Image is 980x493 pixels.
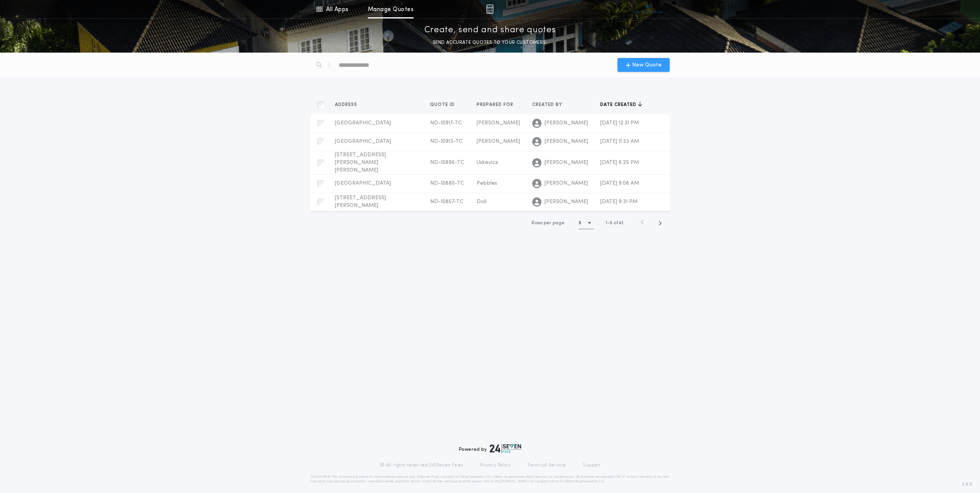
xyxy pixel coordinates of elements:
span: [GEOGRAPHIC_DATA] [335,120,391,126]
span: [GEOGRAPHIC_DATA] [335,139,391,144]
a: [URL][DOMAIN_NAME] [491,480,529,483]
span: ND-10857-TC [430,199,464,205]
a: Support [583,462,600,468]
span: [DATE] 9:08 AM [600,180,639,186]
button: Created by [532,101,568,109]
span: Doll [477,199,487,205]
span: [PERSON_NAME] [477,120,520,126]
span: [PERSON_NAME] [477,139,520,144]
span: [STREET_ADDRESS][PERSON_NAME][PERSON_NAME] [335,152,386,173]
span: Pebbles [477,180,497,186]
button: 5 [579,217,594,229]
span: ND-10913-TC [430,139,463,144]
span: [PERSON_NAME] [545,198,588,206]
img: img [486,5,493,14]
span: [PERSON_NAME] [545,180,588,187]
button: Quote ID [430,101,460,109]
span: Address [335,102,359,108]
p: DISCLAIMER: This estimate is provided for informational purposes only. 24|Seven Fees, a product o... [310,475,670,484]
p: SEND ACCURATE QUOTES TO YOUR CUSTOMERS. [433,39,547,46]
span: [DATE] 11:33 AM [600,139,639,144]
a: Terms of Service [527,462,566,468]
span: ND-10880-TC [430,180,464,186]
img: logo [490,444,521,453]
span: ND-10917-TC [430,120,462,126]
span: Quote ID [430,102,456,108]
button: New Quote [617,58,670,72]
span: [PERSON_NAME] [545,159,588,167]
span: [DATE] 9:31 PM [600,199,637,205]
h1: 5 [579,219,581,227]
span: Rows per page: [531,221,566,225]
span: of 42 [614,220,624,227]
span: 3.8.0 [962,481,972,488]
span: [DATE] 12:31 PM [600,120,639,126]
button: Address [335,101,363,109]
span: [GEOGRAPHIC_DATA] [335,180,391,186]
span: ND-10896-TC [430,160,464,165]
span: [DATE] 6:25 PM [600,160,639,165]
span: [PERSON_NAME] [545,138,588,146]
span: 5 [610,221,612,225]
span: [STREET_ADDRESS][PERSON_NAME] [335,195,386,208]
a: Privacy Policy [480,462,511,468]
p: © All rights reserved. 24|Seven Fees [380,462,463,468]
span: Uskevicz [477,160,498,165]
span: 1 [606,221,607,225]
div: Powered by [459,444,521,453]
button: Date created [600,101,642,109]
span: New Quote [632,61,662,69]
p: Create, send and share quotes [424,24,556,36]
span: Created by [532,102,564,108]
span: Prepared for [477,102,515,108]
span: Date created [600,102,638,108]
img: vs-icon [634,5,662,13]
span: [PERSON_NAME] [545,119,588,127]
